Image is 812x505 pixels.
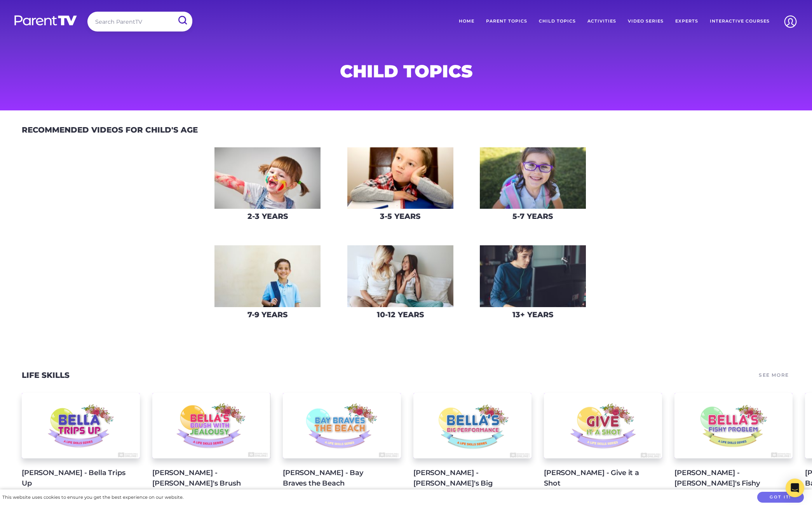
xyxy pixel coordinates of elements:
[152,468,258,499] h4: [PERSON_NAME] - [PERSON_NAME]'s Brush with Jealousy
[544,468,650,489] h4: [PERSON_NAME] - Give it a Shot
[479,147,586,227] a: 5-7 Years
[14,15,78,26] img: parenttv-logo-white.4c85aaf.svg
[786,479,804,497] div: Open Intercom Messenger
[347,147,453,209] img: parenttv-flyer-convert-275x160.jpg
[453,12,480,31] a: Home
[22,125,198,135] h2: Recommended videos for child's age
[214,245,321,325] a: 7-9 Years
[413,468,519,499] h4: [PERSON_NAME] - [PERSON_NAME]'s Big Performance
[380,212,420,221] h3: 3-5 Years
[758,370,790,381] a: See More
[622,12,669,31] a: Video Series
[219,63,593,79] h1: Child Topics
[22,370,70,380] a: Life Skills
[283,468,389,489] h4: [PERSON_NAME] - Bay Braves the Beach
[669,12,704,31] a: Experts
[479,245,586,325] a: 13+ Years
[757,492,804,503] button: Got it!
[704,12,775,31] a: Interactive Courses
[347,245,453,307] img: AdobeStock_108431310-275x160.jpeg
[22,468,127,489] h4: [PERSON_NAME] - Bella Trips Up
[347,245,454,325] a: 10-12 Years
[172,12,192,29] input: Submit
[214,147,321,209] img: AdobeStock_52551224-e1557294252315-275x160.jpeg
[674,468,780,499] h4: [PERSON_NAME] - [PERSON_NAME]'s Fishy Problem
[533,12,582,31] a: Child Topics
[377,310,424,319] h3: 10-12 Years
[480,245,586,307] img: AdobeStock_181370851-275x160.jpeg
[214,245,321,307] img: iStock-902391140_super-275x160.jpg
[512,212,553,221] h3: 5-7 Years
[247,310,288,319] h3: 7-9 Years
[480,147,586,209] img: iStock-609791422_super-275x160.jpg
[480,12,533,31] a: Parent Topics
[2,493,183,502] div: This website uses cookies to ensure you get the best experience on our website.
[247,212,288,221] h3: 2-3 Years
[781,12,800,31] img: Account
[214,147,321,227] a: 2-3 Years
[347,147,454,227] a: 3-5 Years
[87,12,192,31] input: Search ParentTV
[512,310,553,319] h3: 13+ Years
[582,12,622,31] a: Activities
